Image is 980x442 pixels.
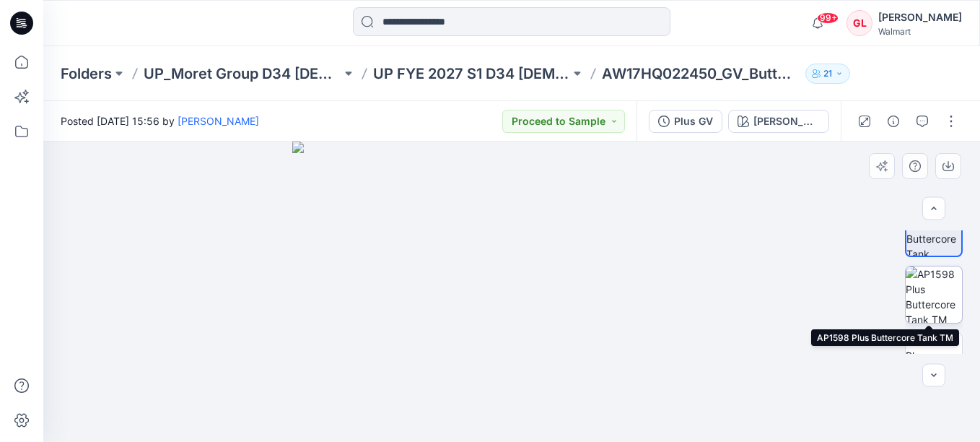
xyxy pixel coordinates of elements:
[144,64,341,84] a: UP_Moret Group D34 [DEMOGRAPHIC_DATA] Active
[878,9,962,26] div: [PERSON_NAME]
[728,110,829,133] button: [PERSON_NAME] DD
[906,333,962,389] img: AP1598 Plus Buttercore Tank PM
[61,113,259,129] span: Posted [DATE] 15:56 by
[882,110,905,133] button: Details
[817,12,839,24] span: 99+
[846,10,872,36] div: GL
[753,113,820,129] div: Misty Lavender DD
[878,26,962,37] div: Walmart
[649,110,722,133] button: Plus GV
[823,66,832,82] p: 21
[61,64,112,84] a: Folders
[906,266,962,323] img: AP1598 Plus Buttercore Tank TM
[178,115,259,127] a: [PERSON_NAME]
[292,142,731,442] img: eyJhbGciOiJIUzI1NiIsImtpZCI6IjAiLCJzbHQiOiJzZXMiLCJ0eXAiOiJKV1QifQ.eyJkYXRhIjp7InR5cGUiOiJzdG9yYW...
[602,64,800,84] p: AW17HQ022450_GV_ButterCore Tank - LY Carryover
[805,64,850,84] button: 21
[674,113,713,129] div: Plus GV
[373,64,571,84] a: UP FYE 2027 S1 D34 [DEMOGRAPHIC_DATA] Active [PERSON_NAME]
